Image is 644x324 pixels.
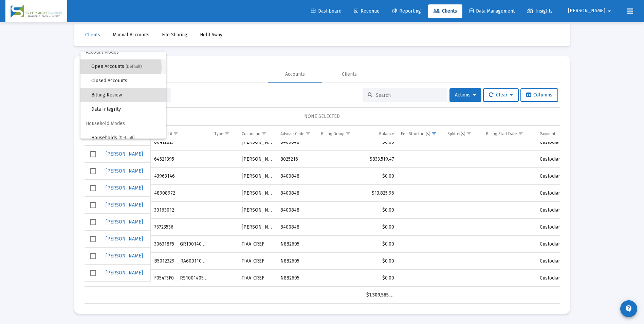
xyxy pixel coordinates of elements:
[91,131,161,145] span: Households
[126,64,142,69] span: (Default)
[91,59,161,74] span: Open Accounts
[91,88,161,102] span: Billing Review
[118,136,135,140] span: (Default)
[91,74,161,88] span: Closed Accounts
[80,45,166,59] span: Account Modes
[91,102,161,116] span: Data Integrity
[80,116,166,131] span: Household Modes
